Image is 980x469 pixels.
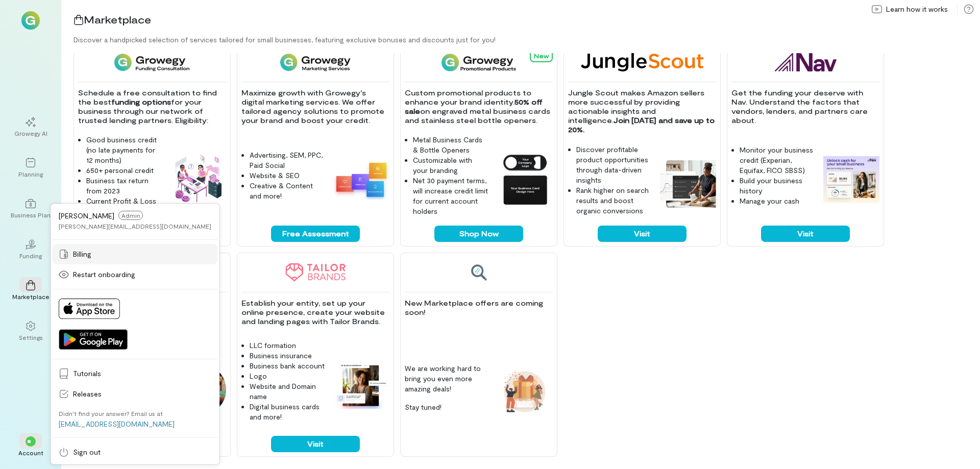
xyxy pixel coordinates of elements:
[271,436,360,452] button: Visit
[53,384,217,404] a: Releases
[333,159,389,200] img: Growegy - Marketing Services feature
[568,116,717,134] strong: Join [DATE] and save up to 20%.
[740,196,815,206] li: Manage your cash
[73,269,211,280] span: Restart onboarding
[53,442,217,462] a: Sign out
[405,97,545,115] strong: 50% off sale
[497,364,553,420] img: Coming soon feature
[241,299,389,326] p: Establish your entity, set up your online presence, create your website and landing pages with Ta...
[170,151,226,207] img: Funding Consultation feature
[59,329,128,350] img: Get it on Google Play
[12,150,49,186] a: Planning
[731,88,879,125] p: Get the funding your deserve with Nav. Understand the factors that vendors, lenders, and partners...
[84,13,151,26] span: Marketplace
[59,409,163,417] div: Didn’t find your answer? Email us at
[405,363,488,394] p: We are working hard to bring you even more amazing deals!
[12,231,49,268] a: Funding
[250,340,325,351] li: LLC formation
[73,368,211,379] span: Tutorials
[12,272,49,309] a: Marketplace
[413,155,488,176] li: Customizable with your branding
[53,244,217,264] a: Billing
[434,226,523,242] button: Shop Now
[53,264,217,285] a: Restart onboarding
[250,381,325,402] li: Website and Domain name
[14,129,47,137] div: Growegy AI
[12,109,49,145] a: Growegy AI
[86,196,162,216] li: Current Profit & Loss and Bank Statements
[576,185,652,216] li: Rank higher on search results and boost organic conversions
[118,211,143,220] span: Admin
[250,402,325,422] li: Digital business cards and more!
[442,53,517,71] img: Growegy Promo Products
[111,97,171,106] strong: funding options
[73,447,211,457] span: Sign out
[250,150,325,170] li: Advertising, SEM, PPC, Paid Social
[18,449,43,457] div: Account
[280,53,351,71] img: Growegy - Marketing Services
[250,371,325,381] li: Logo
[241,88,389,125] p: Maximize growth with Growegy's digital marketing services. We offer tailored agency solutions to ...
[73,35,980,45] div: Discover a handpicked selection of services tailored for small businesses, featuring exclusive bo...
[470,263,487,282] img: Coming soon
[413,135,488,155] li: Metal Business Cards & Bottle Openers
[497,151,553,207] img: Growegy Promo Products feature
[78,88,226,125] p: Schedule a free consultation to find the best for your business through our network of trusted le...
[568,88,716,134] p: Jungle Scout makes Amazon sellers more successful by providing actionable insights and intelligence.
[660,160,716,208] img: Jungle Scout feature
[740,176,815,196] li: Build your business history
[740,145,815,176] li: Monitor your business credit (Experian, Equifax, FICO SBSS)
[19,333,43,341] div: Settings
[405,299,553,317] p: New Marketplace offers are coming soon!
[19,252,42,260] div: Funding
[823,156,879,203] img: Nav feature
[86,176,162,196] li: Business tax return from 2023
[250,181,325,201] li: Creative & Content and more!
[775,53,837,71] img: Nav
[59,211,114,220] span: [PERSON_NAME]
[73,249,211,259] span: Billing
[761,226,850,242] button: Visit
[114,53,189,71] img: Funding Consultation
[59,419,175,428] a: [EMAIL_ADDRESS][DOMAIN_NAME]
[18,170,43,178] div: Planning
[285,263,346,282] img: Tailor Brands
[59,299,120,319] img: Download on App Store
[11,211,51,219] div: Business Plan
[405,88,553,125] p: Custom promotional products to enhance your brand identity. on engraved metal business cards and ...
[86,135,162,165] li: Good business credit (no late payments for 12 months)
[250,361,325,371] li: Business bank account
[405,402,488,412] p: Stay tuned!
[59,222,211,230] div: [PERSON_NAME][EMAIL_ADDRESS][DOMAIN_NAME]
[250,351,325,361] li: Business insurance
[12,190,49,227] a: Business Plan
[12,313,49,350] a: Settings
[73,389,211,399] span: Releases
[581,53,703,71] img: Jungle Scout
[576,144,652,185] li: Discover profitable product opportunities through data-driven insights
[250,170,325,181] li: Website & SEO
[86,165,162,176] li: 650+ personal credit
[12,292,50,301] div: Marketplace
[53,363,217,384] a: Tutorials
[333,361,389,409] img: Tailor Brands feature
[413,176,488,216] li: Net 30 payment terms, will increase credit limit for current account holders
[886,4,948,14] span: Learn how it works
[598,226,687,242] button: Visit
[271,226,360,242] button: Free Assessment
[534,52,549,59] span: New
